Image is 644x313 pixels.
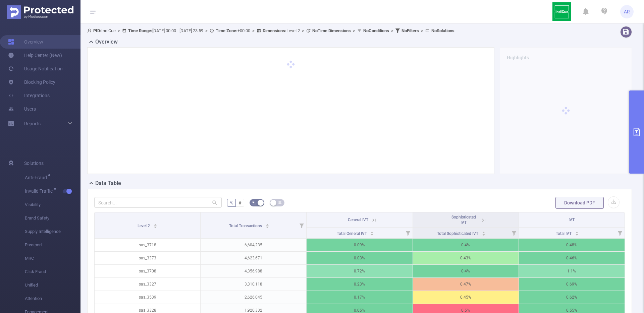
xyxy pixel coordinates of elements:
[519,291,625,304] p: 0.62%
[201,239,306,251] p: 6,604,235
[7,5,73,19] img: Protected Media
[555,197,604,209] button: Download PDF
[266,226,269,228] i: icon: caret-down
[95,179,121,187] h2: Data Table
[93,28,101,33] b: PID:
[401,28,419,33] b: No Filters
[431,28,454,33] b: No Solutions
[24,156,44,170] span: Solutions
[556,231,573,236] span: Total IVT
[266,223,269,225] i: icon: caret-up
[413,265,519,277] p: 0.4%
[25,252,80,265] span: MRC
[575,231,579,235] div: Sort
[8,62,63,75] a: Usage Notification
[201,252,306,264] p: 4,623,671
[24,117,41,130] a: Reports
[87,28,454,33] span: IndiCue [DATE] 00:00 - [DATE] 23:59 +00:00
[370,231,374,235] div: Sort
[569,217,575,222] span: IVT
[95,291,200,304] p: sas_3539
[25,225,80,238] span: Supply Intelligence
[25,211,80,225] span: Brand Safety
[95,239,200,251] p: sas_3718
[25,292,80,305] span: Attention
[370,231,374,233] i: icon: caret-up
[154,223,157,225] i: icon: caret-up
[95,278,200,291] p: sas_3327
[238,200,241,205] span: #
[252,200,256,204] i: icon: bg-colors
[351,28,357,33] span: >
[337,231,368,236] span: Total General IVT
[419,28,425,33] span: >
[25,189,55,193] span: Invalid Traffic
[24,121,41,126] span: Reports
[482,233,486,235] i: icon: caret-down
[363,28,389,33] b: No Conditions
[94,197,222,208] input: Search...
[25,265,80,278] span: Click Fraud
[413,252,519,264] p: 0.43%
[8,89,50,102] a: Integrations
[265,223,269,227] div: Sort
[8,49,62,62] a: Help Center (New)
[403,228,413,238] i: Filter menu
[437,231,479,236] span: Total Sophisticated IVT
[138,224,151,228] span: Level 2
[300,28,306,33] span: >
[95,252,200,264] p: sas_3373
[624,5,630,18] span: AR
[413,239,519,251] p: 0.4%
[153,223,157,227] div: Sort
[307,278,412,291] p: 0.23%
[482,231,486,233] i: icon: caret-up
[128,28,152,33] b: Time Range:
[389,28,395,33] span: >
[307,291,412,304] p: 0.17%
[201,291,306,304] p: 2,626,045
[8,102,36,116] a: Users
[413,278,519,291] p: 0.47%
[370,233,374,235] i: icon: caret-down
[307,252,412,264] p: 0.03%
[519,239,625,251] p: 0.48%
[95,265,200,277] p: sas_3708
[413,291,519,304] p: 0.45%
[348,217,368,222] span: General IVT
[25,175,49,180] span: Anti-Fraud
[229,224,263,228] span: Total Transactions
[201,278,306,291] p: 3,310,118
[278,200,282,204] i: icon: table
[201,265,306,277] p: 4,356,988
[25,198,80,211] span: Visibility
[575,231,579,233] i: icon: caret-up
[615,228,625,238] i: Filter menu
[25,278,80,292] span: Unified
[203,28,210,33] span: >
[307,265,412,277] p: 0.72%
[263,28,300,33] span: Level 2
[312,28,351,33] b: No Time Dimensions
[116,28,122,33] span: >
[297,212,306,238] i: Filter menu
[230,200,233,205] span: %
[25,238,80,252] span: Passport
[250,28,257,33] span: >
[8,35,43,49] a: Overview
[95,38,118,46] h2: Overview
[154,226,157,228] i: icon: caret-down
[8,75,55,89] a: Blocking Policy
[482,231,486,235] div: Sort
[519,278,625,291] p: 0.69%
[263,28,286,33] b: Dimensions :
[307,239,412,251] p: 0.09%
[216,28,237,33] b: Time Zone:
[519,252,625,264] p: 0.46%
[87,28,93,33] i: icon: user
[509,228,519,238] i: Filter menu
[451,215,476,225] span: Sophisticated IVT
[519,265,625,277] p: 1.1%
[575,233,579,235] i: icon: caret-down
